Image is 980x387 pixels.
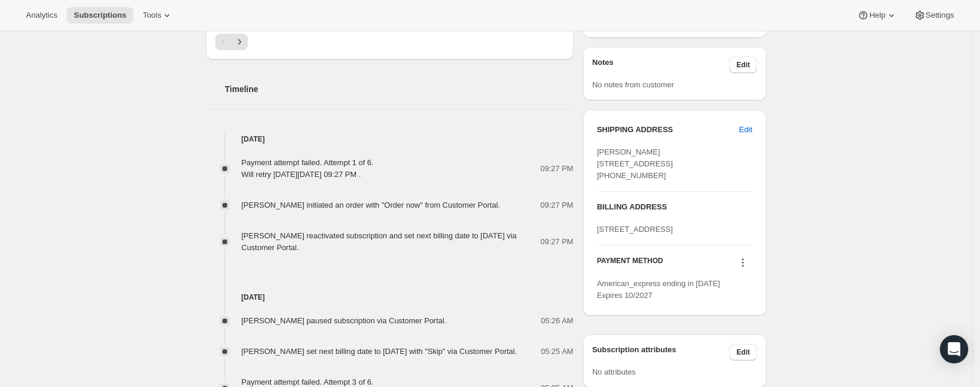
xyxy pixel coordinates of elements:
span: Help [869,11,885,20]
span: 05:25 AM [541,346,573,358]
h3: Subscription attributes [592,344,730,360]
nav: Pagination [215,34,564,50]
span: Edit [736,60,750,70]
span: Subscriptions [74,11,126,20]
h3: Notes [592,57,730,73]
span: Analytics [26,11,57,20]
h2: Timeline [225,83,573,95]
button: Help [850,7,904,24]
span: Edit [739,124,752,136]
span: Tools [143,11,161,20]
span: No notes from customer [592,80,674,89]
h3: BILLING ADDRESS [597,201,752,213]
span: 09:27 PM [540,199,573,211]
span: 05:26 AM [541,315,573,327]
button: Edit [732,120,759,139]
h4: [DATE] [206,133,573,145]
span: Settings [926,11,954,20]
div: Open Intercom Messenger [940,335,968,363]
span: [PERSON_NAME] paused subscription via Customer Portal. [241,316,447,325]
span: No attributes [592,368,636,376]
button: Edit [729,344,757,360]
span: [STREET_ADDRESS] [597,225,673,234]
span: 09:27 PM [540,163,573,175]
span: [PERSON_NAME] reactivated subscription and set next billing date to [DATE] via Customer Portal. [241,231,517,252]
button: Analytics [19,7,64,24]
span: Edit [736,347,750,357]
span: [PERSON_NAME] initiated an order with "Order now" from Customer Portal. [241,201,500,209]
button: Settings [907,7,961,24]
button: Edit [729,57,757,73]
h3: PAYMENT METHOD [597,256,663,272]
button: Tools [136,7,180,24]
span: [PERSON_NAME] [STREET_ADDRESS] [PHONE_NUMBER] [597,147,673,180]
h4: [DATE] [206,291,573,303]
span: American_express ending in [DATE] Expires 10/2027 [597,279,720,300]
button: Subscriptions [67,7,133,24]
span: [PERSON_NAME] set next billing date to [DATE] with "Skip" via Customer Portal. [241,347,517,356]
button: Next [231,34,248,50]
h3: SHIPPING ADDRESS [597,124,739,136]
span: 09:27 PM [540,236,573,248]
div: Payment attempt failed. Attempt 1 of 6. Will retry [DATE][DATE] 09:27 PM . [241,157,373,181]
